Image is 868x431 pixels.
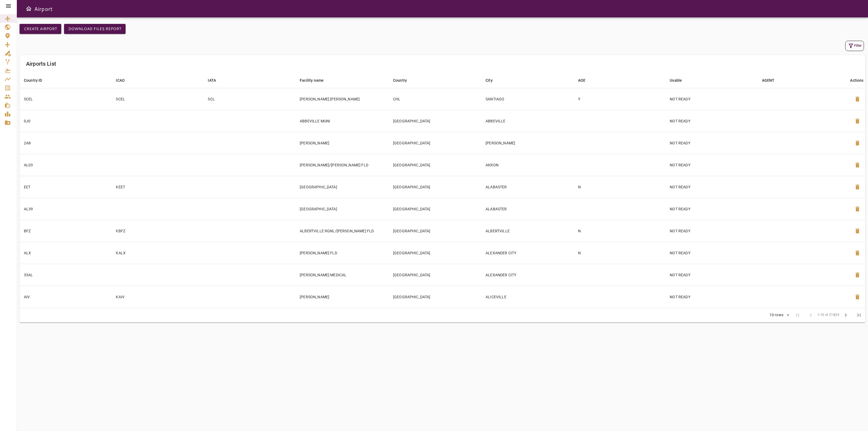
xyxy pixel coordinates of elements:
td: [GEOGRAPHIC_DATA] [389,264,481,286]
h6: Airport [34,4,53,13]
button: Delete Airport [851,202,864,215]
td: BFZ [20,220,111,242]
button: Open drawer [23,3,34,14]
div: Country [393,77,407,84]
span: delete [854,96,861,102]
td: ALBERTVILLE RGNL/[PERSON_NAME] FLD [295,220,389,242]
span: Facility name [300,77,331,84]
h6: Airports List [26,59,56,68]
td: KEET [111,176,203,198]
td: ABBEVILLE [481,110,573,132]
td: AL03 [20,154,111,176]
div: 10 rows [766,311,791,319]
td: AKRON [481,154,573,176]
button: Delete Airport [851,93,864,106]
span: Last Page [852,309,865,322]
span: delete [854,228,861,234]
button: Delete Airport [851,224,864,237]
div: AGENT [762,77,775,84]
td: SANTIAGO [481,88,573,110]
td: [PERSON_NAME]/[PERSON_NAME] FLD [295,154,389,176]
div: City [486,77,493,84]
p: NOT READY [670,294,753,300]
td: [PERSON_NAME] [295,132,389,154]
td: ALEXANDER CITY [481,242,573,264]
td: ALX [20,242,111,264]
td: [GEOGRAPHIC_DATA] [389,154,481,176]
p: NOT READY [670,162,753,168]
p: NOT READY [670,272,753,278]
span: 1-10 of 21829 [817,312,839,318]
button: Delete Airport [851,159,864,172]
td: ABBEVILLE MUNI [295,110,389,132]
span: First Page [791,309,804,322]
span: delete [854,118,861,124]
td: [GEOGRAPHIC_DATA] [389,132,481,154]
p: NOT READY [670,96,753,102]
div: Country ID [24,77,42,84]
td: AL39 [20,198,111,220]
div: IATA [208,77,216,84]
td: [PERSON_NAME] [PERSON_NAME] [295,88,389,110]
span: Country ID [24,77,49,84]
div: ICAO [116,77,125,84]
p: NOT READY [670,206,753,212]
button: Delete Airport [851,290,864,303]
td: [GEOGRAPHIC_DATA] [295,198,389,220]
p: NOT READY [670,118,753,124]
button: Delete Airport [851,180,864,194]
td: N [574,176,666,198]
span: AOE [578,77,592,84]
td: [GEOGRAPHIC_DATA] [389,286,481,308]
td: N [574,220,666,242]
td: KALX [111,242,203,264]
span: Usable [670,77,689,84]
p: NOT READY [670,228,753,234]
button: Create airport [20,24,61,34]
td: [GEOGRAPHIC_DATA] [389,198,481,220]
td: AIV [20,286,111,308]
td: [GEOGRAPHIC_DATA] [389,110,481,132]
p: NOT READY [670,184,753,190]
div: Usable [670,77,682,84]
td: EET [20,176,111,198]
td: Y [574,88,666,110]
span: delete [854,184,861,190]
td: KBFZ [111,220,203,242]
button: Download Files Report [64,24,126,34]
button: Delete Airport [851,246,864,259]
td: [GEOGRAPHIC_DATA] [295,176,389,198]
p: NOT READY [670,250,753,256]
span: ICAO [116,77,132,84]
td: [PERSON_NAME] [481,132,573,154]
td: ALBERTVILLE [481,220,573,242]
button: Delete Airport [851,115,864,128]
span: last_page [856,312,862,318]
td: 0J0 [20,110,111,132]
td: [GEOGRAPHIC_DATA] [389,242,481,264]
span: delete [854,140,861,146]
span: Country [393,77,414,84]
td: KAIV [111,286,203,308]
td: 33AL [20,264,111,286]
td: 2A8 [20,132,111,154]
td: [PERSON_NAME] MEDICAL [295,264,389,286]
td: ALICEVILLE [481,286,573,308]
td: SCL [203,88,295,110]
div: Facility name [300,77,324,84]
td: [PERSON_NAME] FLD [295,242,389,264]
td: SCEL [20,88,111,110]
span: delete [854,272,861,278]
td: ALABASTER [481,176,573,198]
span: IATA [208,77,223,84]
td: [GEOGRAPHIC_DATA] [389,220,481,242]
td: CHL [389,88,481,110]
span: AGENT [762,77,782,84]
span: delete [854,206,861,212]
td: ALEXANDER CITY [481,264,573,286]
td: ALABASTER [481,198,573,220]
span: delete [854,162,861,168]
button: Delete Airport [851,268,864,281]
button: Filter [845,41,864,51]
td: SCEL [111,88,203,110]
